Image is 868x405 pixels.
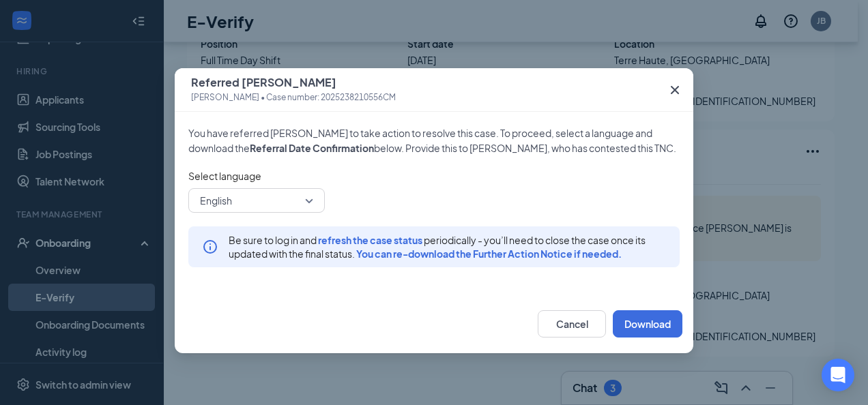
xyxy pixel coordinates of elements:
[191,76,396,89] span: Referred [PERSON_NAME]
[229,233,666,260] span: Be sure to log in and periodically - you’ll need to close the case once its updated with the fina...
[200,190,232,211] span: English
[667,82,683,98] svg: Cross
[202,239,218,255] svg: Info
[538,310,606,337] button: Cancel
[191,91,396,104] span: [PERSON_NAME] • Case number: 2025238210556CM
[374,142,676,154] span: below. Provide this to [PERSON_NAME], who has contested this TNC.
[656,68,693,112] button: Close
[188,169,680,183] span: Select language
[188,127,652,154] span: You have referred [PERSON_NAME] to take action to resolve this case. To proceed, select a languag...
[822,359,854,391] div: Open Intercom Messenger
[613,310,682,337] button: Download
[250,142,374,154] span: Referral Date Confirmation
[356,247,622,260] span: You can re-download the Further Action Notice if needed.
[318,234,422,246] span: refresh the case status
